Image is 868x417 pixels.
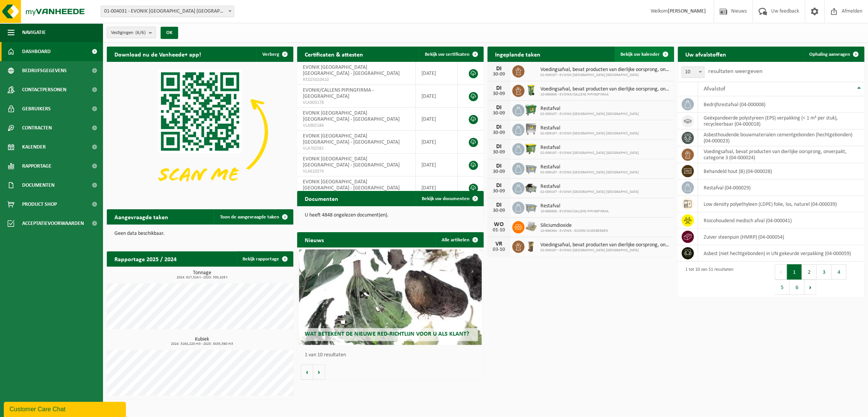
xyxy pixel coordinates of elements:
a: Bekijk uw documenten [416,191,483,206]
div: VR [491,241,506,247]
td: low density polyethyleen (LDPE) folie, los, naturel (04-000039) [698,196,864,212]
span: Product Shop [22,195,57,214]
span: 02-009197 - EVONIK [GEOGRAPHIC_DATA] [GEOGRAPHIC_DATA] [540,151,639,155]
td: [DATE] [416,85,458,108]
a: Bekijk uw certificaten [419,47,483,62]
h2: Certificaten & attesten [297,47,371,61]
span: EVONIK/CALLENS PIPINGFIRMA - [GEOGRAPHIC_DATA] [303,87,374,99]
span: Restafval [540,184,639,190]
span: EVONIK [GEOGRAPHIC_DATA] [GEOGRAPHIC_DATA] - [GEOGRAPHIC_DATA] [303,133,400,145]
span: 02-009197 - EVONIK [GEOGRAPHIC_DATA] [GEOGRAPHIC_DATA] [540,170,639,175]
div: WO [491,221,506,228]
span: 10-986906 - EVONIK/CALLENS PIPINGFIRMA [540,92,670,97]
div: 30-09 [491,208,506,213]
td: [DATE] [416,131,458,154]
count: (6/6) [135,30,146,35]
div: DI [491,163,506,169]
span: 02-009197 - EVONIK [GEOGRAPHIC_DATA] [GEOGRAPHIC_DATA] [540,131,639,136]
span: Contracten [22,118,52,137]
span: EVONIK [GEOGRAPHIC_DATA] [GEOGRAPHIC_DATA] - [GEOGRAPHIC_DATA] [303,179,400,191]
span: Voedingsafval, bevat producten van dierlijke oorsprong, onverpakt, categorie 3 [540,242,670,248]
div: 03-10 [491,247,506,252]
img: WB-0140-HPE-BN-01 [524,239,537,252]
button: 5 [775,280,789,295]
img: WB-0140-HPE-GN-50 [524,84,537,97]
div: 30-09 [491,169,506,175]
h2: Download nu de Vanheede+ app! [107,47,209,61]
a: Wat betekent de nieuwe RED-richtlijn voor u als klant? [299,249,482,345]
span: 02-009197 - EVONIK [GEOGRAPHIC_DATA] [GEOGRAPHIC_DATA] [540,190,639,194]
span: Wat betekent de nieuwe RED-richtlijn voor u als klant? [305,331,469,337]
span: Voedingsafval, bevat producten van dierlijke oorsprong, onverpakt, categorie 3 [540,86,670,92]
span: VLA610374 [303,168,410,175]
td: geëxpandeerde polystyreen (EPS) verpakking (< 1 m² per stuk), recycleerbaar (04-000018) [698,113,864,129]
img: WB-1100-GAL-GY-04 [524,123,537,136]
button: Verberg [256,47,293,62]
span: 10 [682,67,704,78]
h3: Kubiek [111,337,293,346]
span: Documenten [22,176,55,195]
div: DI [491,105,506,111]
td: [DATE] [416,62,458,85]
strong: [PERSON_NAME] [668,8,706,14]
h2: Documenten [297,191,346,206]
a: Ophaling aanvragen [803,47,863,62]
span: 01-004031 - EVONIK ANTWERPEN NV - ANTWERPEN [101,6,234,17]
div: DI [491,202,506,208]
span: Contactpersonen [22,80,66,99]
div: 1 tot 10 van 51 resultaten [682,263,733,296]
span: Restafval [540,164,639,170]
p: U heeft 4848 ongelezen document(en). [305,213,476,218]
h2: Aangevraagde taken [107,209,176,224]
h3: Tonnage [111,270,293,280]
span: Verberg [262,52,279,57]
span: Navigatie [22,23,46,42]
button: Volgende [313,364,325,380]
div: DI [491,144,506,150]
a: Alle artikelen [436,232,483,247]
td: risicohoudend medisch afval (04-000041) [698,212,864,229]
img: LP-PA-00000-WDN-11 [524,220,537,233]
span: EVONIK [GEOGRAPHIC_DATA] [GEOGRAPHIC_DATA] - [GEOGRAPHIC_DATA] [303,110,400,122]
span: VLA702581 [303,145,410,152]
button: 1 [787,264,802,280]
td: zuiver steenpuin (HMRP) (04-000054) [698,229,864,245]
div: 30-09 [491,150,506,155]
img: WB-2500-GAL-GY-01 [524,200,537,213]
span: Restafval [540,145,639,151]
span: Gebruikers [22,99,51,118]
h2: Nieuws [297,232,331,247]
td: [DATE] [416,154,458,176]
iframe: chat widget [4,400,127,417]
span: 02-009197 - EVONIK [GEOGRAPHIC_DATA] [GEOGRAPHIC_DATA] [540,73,670,78]
div: DI [491,124,506,130]
span: Bekijk uw documenten [422,196,469,201]
td: bedrijfsrestafval (04-000008) [698,96,864,113]
span: 2024: 3164,220 m3 - 2025: 3435,560 m3 [111,342,293,346]
span: Voedingsafval, bevat producten van dierlijke oorsprong, onverpakt, categorie 3 [540,67,670,73]
button: 2 [802,264,817,280]
span: Ophaling aanvragen [809,52,850,57]
span: Restafval [540,106,639,112]
button: 3 [817,264,831,280]
p: Geen data beschikbaar. [114,231,286,236]
a: Toon de aangevraagde taken [214,209,293,225]
span: Toon de aangevraagde taken [220,215,279,220]
div: DI [491,183,506,189]
span: Siliciumdioxide [540,223,608,229]
span: RED25010410 [303,77,410,83]
span: Bekijk uw certificaten [425,52,469,57]
div: 30-09 [491,91,506,97]
div: DI [491,66,506,72]
span: 02-009197 - EVONIK [GEOGRAPHIC_DATA] [GEOGRAPHIC_DATA] [540,248,670,253]
span: Dashboard [22,42,51,61]
span: 10 [682,66,704,78]
button: 6 [789,280,804,295]
span: Kalender [22,137,46,157]
td: [DATE] [416,108,458,131]
h2: Uw afvalstoffen [678,47,734,61]
div: DI [491,85,506,91]
span: 02-009197 - EVONIK [GEOGRAPHIC_DATA] [GEOGRAPHIC_DATA] [540,112,639,116]
p: 1 van 10 resultaten [305,352,480,358]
